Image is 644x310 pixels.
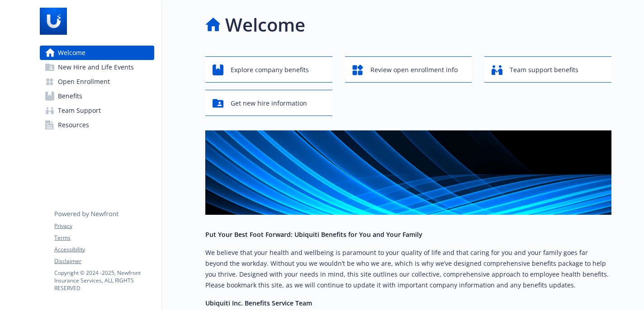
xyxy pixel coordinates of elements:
[510,61,578,79] span: Team support benefits
[205,90,332,116] button: Get new hire information
[54,234,154,242] a: Terms
[205,130,611,215] img: overview page banner
[225,11,305,38] h1: Welcome
[54,269,154,292] p: Copyright © 2024 - 2025 , Newfront Insurance Services, ALL RIGHTS RESERVED
[58,103,101,118] span: Team Support
[484,56,611,83] button: Team support benefits
[54,245,154,254] a: Accessibility
[231,61,309,79] span: Explore company benefits
[205,56,332,83] button: Explore company benefits
[54,257,154,265] a: Disclaimer
[40,46,154,60] a: Welcome
[54,222,154,230] a: Privacy
[40,60,154,74] a: New Hire and Life Events
[58,60,134,74] span: New Hire and Life Events
[40,74,154,89] a: Open Enrollment
[58,118,89,132] span: Resources
[370,61,458,79] span: Review open enrollment info
[205,247,611,291] p: We believe that your health and wellbeing is paramount to your quality of life and that caring fo...
[58,89,82,103] span: Benefits
[40,118,154,132] a: Resources
[40,89,154,103] a: Benefits
[58,74,110,89] span: Open Enrollment
[40,103,154,118] a: Team Support
[345,56,472,83] button: Review open enrollment info
[231,95,307,112] span: Get new hire information
[205,230,422,239] strong: Put Your Best Foot Forward: Ubiquiti Benefits for You and Your Family
[58,46,85,60] span: Welcome
[205,299,312,307] strong: Ubiquiti Inc. Benefits Service Team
